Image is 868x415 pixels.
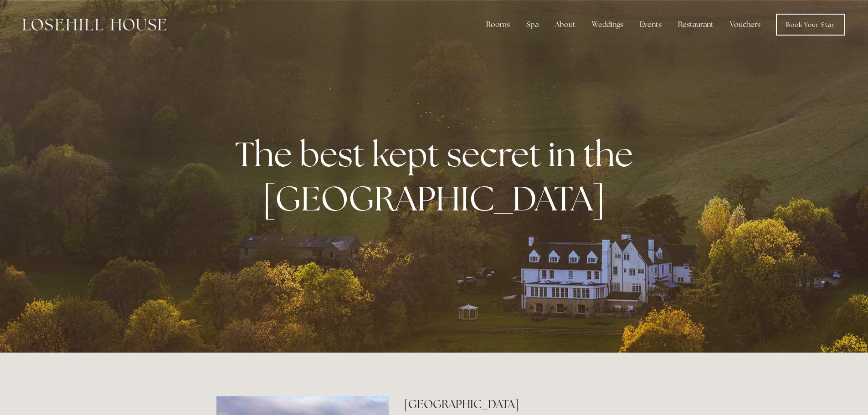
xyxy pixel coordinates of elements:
[235,132,640,221] strong: The best kept secret in the [GEOGRAPHIC_DATA]
[585,15,631,34] div: Weddings
[723,15,768,34] a: Vouchers
[519,15,546,34] div: Spa
[479,15,517,34] div: Rooms
[548,15,583,34] div: About
[404,396,652,412] h2: [GEOGRAPHIC_DATA]
[776,14,845,36] a: Book Your Stay
[671,15,721,34] div: Restaurant
[632,15,669,34] div: Events
[23,19,166,31] img: Losehill House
